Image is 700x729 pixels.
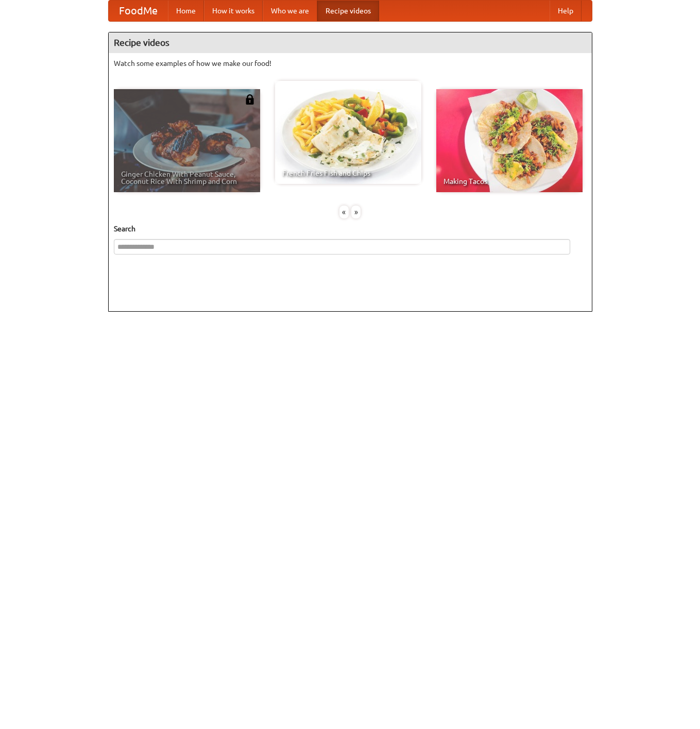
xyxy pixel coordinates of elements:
[282,169,414,177] span: French Fries Fish and Chips
[245,94,255,105] img: 483408.png
[351,206,361,218] div: »
[339,206,349,218] div: «
[168,1,204,21] a: Home
[109,1,168,21] a: FoodMe
[436,89,583,192] a: Making Tacos
[204,1,263,21] a: How it works
[114,58,587,69] p: Watch some examples of how we make our food!
[275,81,421,184] a: French Fries Fish and Chips
[109,32,592,53] h4: Recipe videos
[263,1,317,21] a: Who we are
[443,178,575,185] span: Making Tacos
[550,1,582,21] a: Help
[317,1,379,21] a: Recipe videos
[114,224,587,234] h5: Search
